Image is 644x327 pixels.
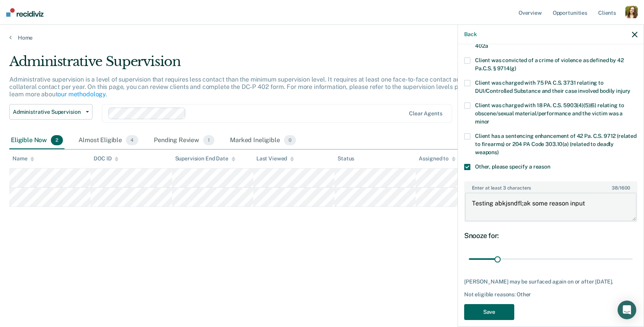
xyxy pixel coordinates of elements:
[612,185,618,191] span: 38
[419,155,455,162] div: Assigned to
[175,155,235,162] div: Supervision End Date
[9,132,64,149] div: Eligible Now
[612,185,630,191] span: / 1600
[475,57,624,71] span: Client was convicted of a crime of violence as defined by 42 Pa.C.S. § 9714(g)
[475,102,624,125] span: Client was charged with 18 PA. C.S. 5903(4)(5)(6) relating to obscene/sexual material/performance...
[57,90,106,98] a: our methodology
[9,76,490,98] p: Administrative supervision is a level of supervision that requires less contact than the minimum ...
[203,135,214,145] span: 1
[152,132,216,149] div: Pending Review
[338,155,354,162] div: Status
[13,109,83,115] span: Administrative Supervision
[9,34,635,41] a: Home
[475,133,637,155] span: Client has a sentencing enhancement of 42 Pa. C.S. 9712 (related to firearms) or 204 PA Code 303....
[228,132,298,149] div: Marked Ineligible
[464,291,637,298] div: Not eligible reasons: Other
[94,155,118,162] div: DOC ID
[475,163,550,170] span: Other, please specify a reason
[6,8,44,17] img: Recidiviz
[12,155,34,162] div: Name
[464,278,637,285] div: [PERSON_NAME] may be surfaced again on or after [DATE].
[464,231,637,240] div: Snooze for:
[465,193,637,221] textarea: Testing abkjsndfl;ak some reason input
[475,80,630,94] span: Client was charged with 75 PA C.S. 3731 relating to DUI/Controlled Substance and their case invol...
[256,155,294,162] div: Last Viewed
[284,135,296,145] span: 0
[126,135,138,145] span: 4
[51,135,63,145] span: 2
[465,182,637,191] label: Enter at least 3 characters
[77,132,140,149] div: Almost Eligible
[618,301,636,319] div: Open Intercom Messenger
[464,31,477,38] button: Back
[409,110,442,117] div: Clear agents
[464,304,514,320] button: Save
[9,54,493,76] div: Administrative Supervision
